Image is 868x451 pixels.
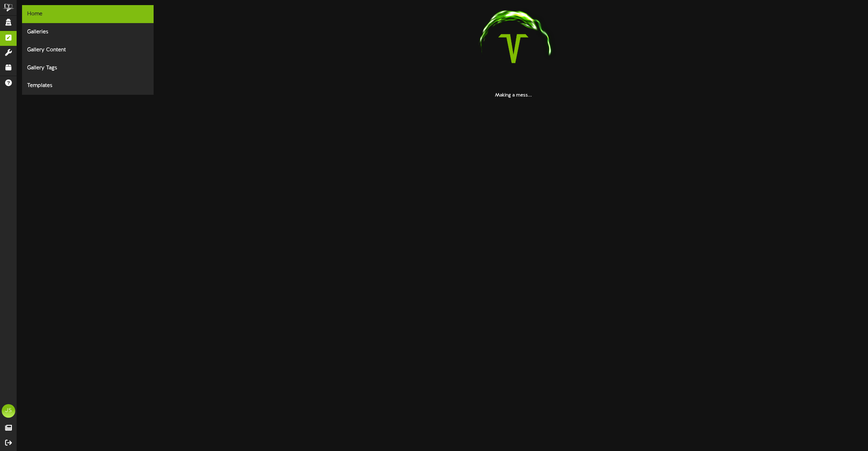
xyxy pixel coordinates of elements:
div: Home [22,5,154,23]
strong: Making a mess... [495,93,532,98]
div: Galleries [22,23,154,41]
div: Gallery Content [22,41,154,59]
div: JS [2,404,15,418]
img: loading-spinner-1.png [470,5,557,92]
div: Templates [22,77,154,95]
div: Gallery Tags [22,59,154,77]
